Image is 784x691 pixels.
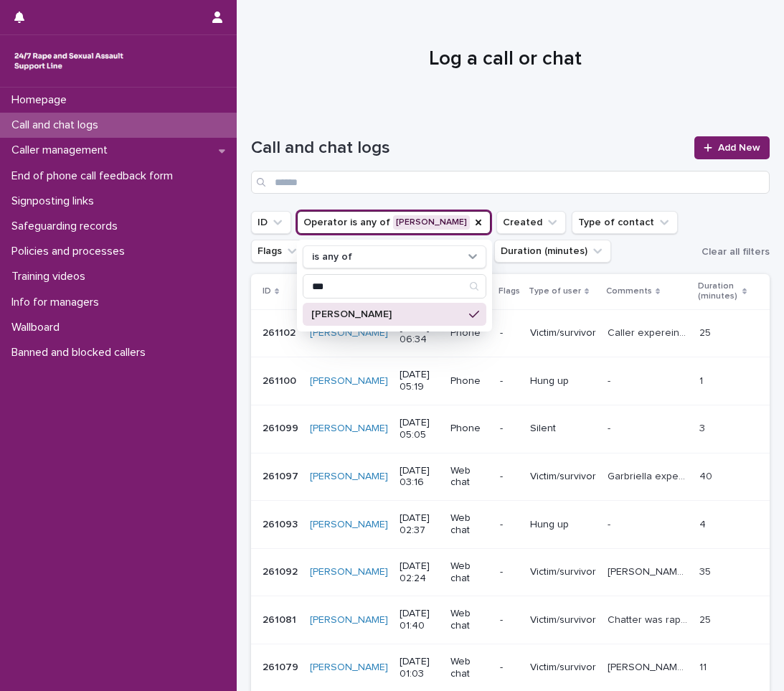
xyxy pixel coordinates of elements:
[6,144,119,157] p: Caller management
[500,375,519,387] p: -
[530,662,596,674] p: Victim/survivor
[6,194,105,208] p: Signposting links
[500,423,519,435] p: -
[696,241,770,263] button: Clear all filters
[530,471,596,483] p: Victim/survivor
[500,327,519,339] p: -
[450,327,488,339] p: Phone
[310,423,388,435] a: [PERSON_NAME]
[251,596,770,644] tr: 261081261081 [PERSON_NAME] [DATE] 01:40Web chat-Victim/survivorChatter was raped few days ago, ch...
[263,420,301,435] p: 261099
[6,296,110,309] p: Info for managers
[450,423,488,435] p: Phone
[530,423,596,435] p: Silent
[400,321,439,346] p: [DATE] 06:34
[500,566,519,578] p: -
[303,274,486,299] div: Search
[6,270,97,283] p: Training videos
[608,659,691,674] p: izzy is having stress seizures because of the memories of the SV they experienced, disscused self...
[572,211,678,234] button: Type of contact
[251,453,770,501] tr: 261097261097 [PERSON_NAME] [DATE] 03:16Web chat-Victim/survivorGarbriella experienced Sv. explore...
[251,171,770,194] input: Search
[699,372,706,387] p: 1
[450,560,488,585] p: Web chat
[6,220,129,233] p: Safeguarding records
[529,283,581,299] p: Type of user
[251,138,686,159] h1: Call and chat logs
[450,608,488,632] p: Web chat
[6,245,136,258] p: Policies and processes
[606,283,652,299] p: Comments
[310,519,388,531] a: [PERSON_NAME]
[263,563,301,578] p: 261092
[400,560,439,585] p: [DATE] 02:24
[500,662,519,674] p: -
[698,278,738,305] p: Duration (minutes)
[500,614,519,626] p: -
[718,143,760,153] span: Add New
[699,611,714,626] p: 25
[310,566,388,578] a: [PERSON_NAME]
[251,47,759,72] h1: Log a call or chat
[496,211,566,234] button: Created
[263,611,299,626] p: 261081
[400,417,439,441] p: [DATE] 05:05
[251,240,306,263] button: Flags
[699,468,715,483] p: 40
[251,501,770,549] tr: 261093261093 [PERSON_NAME] [DATE] 02:37Web chat-Hung up-- 44
[263,372,299,387] p: 261100
[400,465,439,489] p: [DATE] 03:16
[6,321,71,334] p: Wallboard
[530,375,596,387] p: Hung up
[251,309,770,357] tr: 261102261102 [PERSON_NAME] [DATE] 06:34Phone-Victim/survivorCaller expereinced mutiple abuse, val...
[310,471,388,483] a: [PERSON_NAME]
[310,327,388,339] a: [PERSON_NAME]
[499,283,520,299] p: Flags
[312,251,352,263] p: is any of
[310,375,388,387] a: [PERSON_NAME]
[699,324,714,339] p: 25
[608,516,613,531] p: -
[400,656,439,680] p: [DATE] 01:03
[530,614,596,626] p: Victim/survivor
[699,659,709,674] p: 11
[400,512,439,537] p: [DATE] 02:37
[263,283,271,299] p: ID
[310,614,388,626] a: [PERSON_NAME]
[500,471,519,483] p: -
[311,309,463,319] p: [PERSON_NAME]
[450,512,488,537] p: Web chat
[530,327,596,339] p: Victim/survivor
[494,240,611,263] button: Duration (minutes)
[500,519,519,531] p: -
[608,372,613,387] p: -
[608,611,691,626] p: Chatter was raped few days ago, chat ended Abruplty
[303,275,486,298] input: Search
[450,465,488,489] p: Web chat
[6,118,110,132] p: Call and chat logs
[608,563,691,578] p: Frankie experienced COCSA. explored and validated his feelings.
[11,47,126,75] img: rhQMoQhaT3yELyF149Cw
[702,247,770,257] span: Clear all filters
[530,519,596,531] p: Hung up
[251,548,770,596] tr: 261092261092 [PERSON_NAME] [DATE] 02:24Web chat-Victim/survivor[PERSON_NAME] experienced COCSA. e...
[251,405,770,453] tr: 261099261099 [PERSON_NAME] [DATE] 05:05Phone-Silent-- 33
[263,516,301,531] p: 261093
[263,659,301,674] p: 261079
[694,136,770,159] a: Add New
[699,516,709,531] p: 4
[251,357,770,405] tr: 261100261100 [PERSON_NAME] [DATE] 05:19Phone-Hung up-- 11
[608,420,613,435] p: -
[699,420,708,435] p: 3
[263,468,301,483] p: 261097
[6,346,157,359] p: Banned and blocked callers
[699,563,714,578] p: 35
[400,369,439,393] p: [DATE] 05:19
[608,324,691,339] p: Caller expereinced mutiple abuse, validated her feelings.
[251,211,291,234] button: ID
[608,468,691,483] p: Garbriella experienced Sv. explored and validated her feelings
[297,211,491,234] button: Operator
[400,608,439,632] p: [DATE] 01:40
[263,324,298,339] p: 261102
